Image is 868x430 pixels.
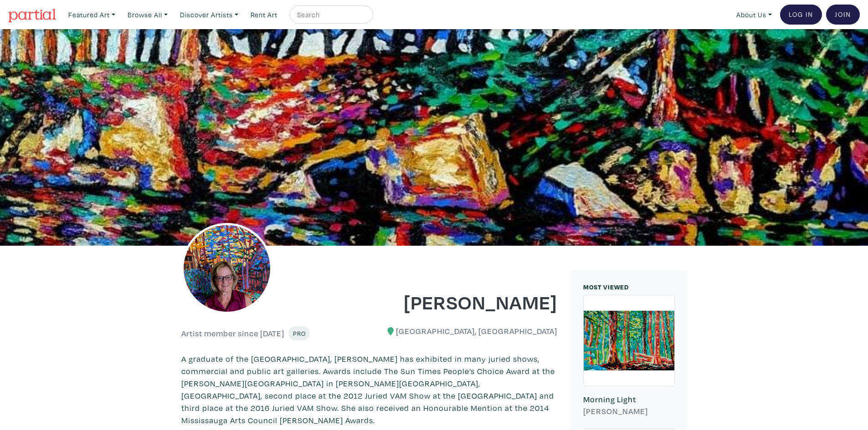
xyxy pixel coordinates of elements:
a: Join [826,5,860,25]
a: Browse All [123,5,172,24]
h6: Artist member since [DATE] [181,329,284,339]
span: Pro [293,329,306,338]
a: Rent Art [247,5,282,24]
h1: [PERSON_NAME] [376,289,557,314]
a: Log In [780,5,822,25]
h6: Morning Light [583,395,675,405]
p: A graduate of the [GEOGRAPHIC_DATA], [PERSON_NAME] has exhibited in many juried shows, commercial... [181,353,557,426]
img: phpThumb.php [181,223,272,314]
small: MOST VIEWED [583,283,629,291]
a: About Us [732,5,776,24]
a: Featured Art [64,5,119,24]
h6: [GEOGRAPHIC_DATA], [GEOGRAPHIC_DATA] [376,326,557,336]
h6: [PERSON_NAME] [583,406,675,416]
a: Discover Artists [176,5,242,24]
input: Search [296,9,365,20]
a: Morning Light [PERSON_NAME] [583,295,675,429]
